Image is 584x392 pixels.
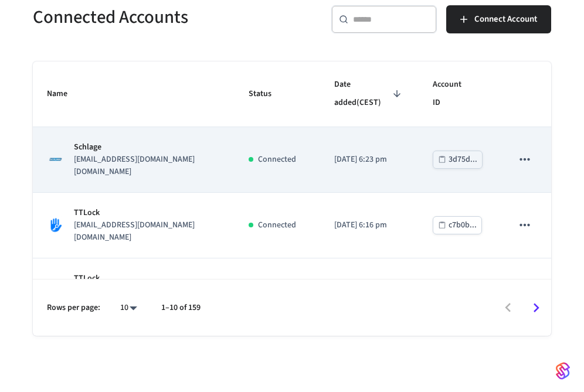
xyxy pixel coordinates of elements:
div: 10 [114,299,142,316]
p: Schlage [74,141,220,154]
img: Schlage Logo, Square [47,151,64,168]
span: Date added(CEST) [334,76,405,113]
p: [EMAIL_ADDRESS][DOMAIN_NAME][DOMAIN_NAME] [74,219,220,244]
img: SeamLogoGradient.69752ec5.svg [556,362,570,380]
span: Status [249,85,287,103]
p: TTLock [74,207,220,219]
span: Connect Account [474,12,537,27]
img: TTLock Logo, Square [47,216,64,234]
p: [EMAIL_ADDRESS][DOMAIN_NAME][DOMAIN_NAME] [74,154,220,178]
p: Rows per page: [47,302,100,314]
div: 3d75d... [449,152,477,167]
div: c7b0b... [449,218,477,233]
p: [DATE] 6:16 pm [334,219,405,231]
p: Connected [258,154,296,166]
p: Connected [258,219,296,231]
p: 1–10 of 159 [161,302,201,314]
button: 3d75d... [433,151,483,169]
h5: Connected Accounts [33,5,285,29]
p: [DATE] 6:23 pm [334,154,405,166]
button: Connect Account [446,5,551,33]
button: c7b0b... [433,216,482,234]
button: Go to next page [522,294,550,322]
span: Name [47,85,83,103]
span: Account ID [433,76,484,113]
p: TTLock [74,272,220,285]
